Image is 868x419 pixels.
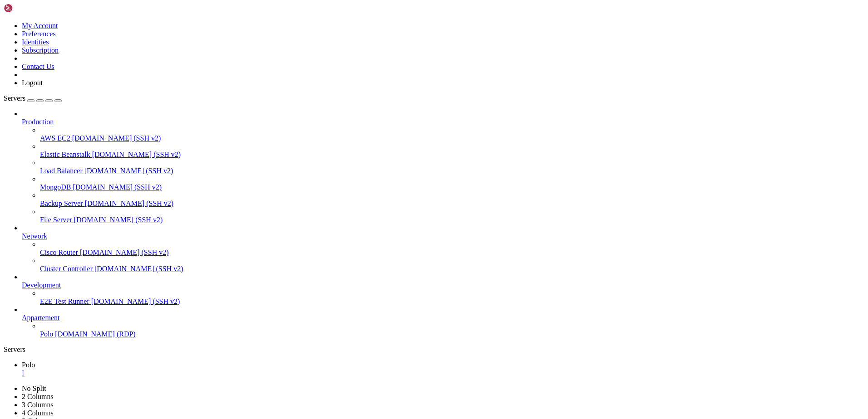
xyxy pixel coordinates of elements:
span: [DOMAIN_NAME] (SSH v2) [74,216,163,224]
li: Cisco Router [DOMAIN_NAME] (SSH v2) [40,240,864,257]
a:  [22,369,864,377]
span: [DOMAIN_NAME] (SSH v2) [91,297,180,305]
a: Development [22,281,864,289]
span: Backup Server [40,200,83,207]
a: AWS EC2 [DOMAIN_NAME] (SSH v2) [40,134,864,142]
li: Load Balancer [DOMAIN_NAME] (SSH v2) [40,159,864,175]
span: Development [22,281,61,289]
span: [DOMAIN_NAME] (SSH v2) [80,248,169,256]
span: Servers [4,94,25,102]
span: Appartement [22,314,60,322]
span: [DOMAIN_NAME] (SSH v2) [94,265,183,273]
a: Logout [22,79,43,87]
a: Polo [DOMAIN_NAME] (RDP) [40,330,864,338]
a: Subscription [22,46,59,54]
a: E2E Test Runner [DOMAIN_NAME] (SSH v2) [40,297,864,306]
li: Polo [DOMAIN_NAME] (RDP) [40,322,864,338]
a: Preferences [22,30,56,38]
span: [DOMAIN_NAME] (SSH v2) [84,167,173,175]
li: Elastic Beanstalk [DOMAIN_NAME] (SSH v2) [40,142,864,159]
a: Polo [22,361,864,377]
span: [DOMAIN_NAME] (RDP) [55,330,135,338]
a: 4 Columns [22,409,54,417]
span: Load Balancer [40,167,83,175]
span: Cluster Controller [40,265,93,273]
a: Servers [4,94,62,102]
a: Elastic Beanstalk [DOMAIN_NAME] (SSH v2) [40,151,864,159]
span: AWS EC2 [40,134,70,142]
a: 3 Columns [22,401,54,409]
a: Cisco Router [DOMAIN_NAME] (SSH v2) [40,248,864,257]
img: Shellngn [4,4,56,13]
a: Contact Us [22,63,54,70]
a: No Split [22,385,46,392]
span: E2E Test Runner [40,297,89,305]
li: File Server [DOMAIN_NAME] (SSH v2) [40,208,864,224]
a: Cluster Controller [DOMAIN_NAME] (SSH v2) [40,265,864,273]
span: Polo [22,361,35,369]
li: Production [22,110,864,224]
a: Production [22,118,864,126]
li: AWS EC2 [DOMAIN_NAME] (SSH v2) [40,126,864,142]
a: MongoDB [DOMAIN_NAME] (SSH v2) [40,183,864,191]
div: Servers [4,346,864,354]
span: Cisco Router [40,248,78,256]
span: [DOMAIN_NAME] (SSH v2) [85,200,174,207]
a: Network [22,232,864,240]
span: File Server [40,216,72,224]
a: Identities [22,38,49,46]
a: Appartement [22,314,864,322]
a: Backup Server [DOMAIN_NAME] (SSH v2) [40,200,864,208]
a: 2 Columns [22,393,54,400]
li: MongoDB [DOMAIN_NAME] (SSH v2) [40,175,864,191]
a: My Account [22,22,58,29]
span: Polo [40,330,53,338]
li: Backup Server [DOMAIN_NAME] (SSH v2) [40,191,864,208]
li: Development [22,273,864,306]
span: [DOMAIN_NAME] (SSH v2) [92,151,181,158]
span: Elastic Beanstalk [40,151,90,158]
span: [DOMAIN_NAME] (SSH v2) [73,183,162,191]
a: Load Balancer [DOMAIN_NAME] (SSH v2) [40,167,864,175]
span: MongoDB [40,183,71,191]
li: E2E Test Runner [DOMAIN_NAME] (SSH v2) [40,289,864,306]
span: Production [22,118,54,126]
li: Cluster Controller [DOMAIN_NAME] (SSH v2) [40,257,864,273]
li: Network [22,224,864,273]
li: Appartement [22,306,864,338]
span: Network [22,232,47,240]
span: [DOMAIN_NAME] (SSH v2) [72,134,161,142]
a: File Server [DOMAIN_NAME] (SSH v2) [40,216,864,224]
